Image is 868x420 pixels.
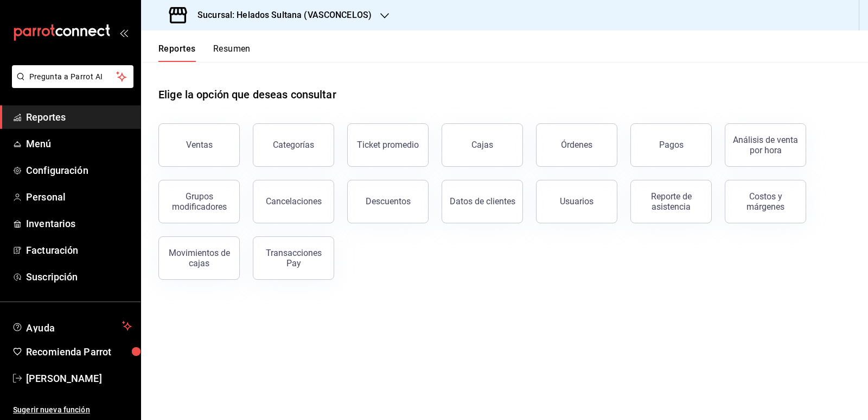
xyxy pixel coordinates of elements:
[366,196,411,206] div: Descuentos
[158,43,196,62] button: Reportes
[266,196,322,206] div: Cancelaciones
[442,123,523,167] button: Cajas
[13,404,132,416] span: Sugerir nueva función
[450,196,515,206] div: Datos de clientes
[26,243,132,258] span: Facturación
[26,344,132,359] span: Recomienda Parrot
[26,163,132,178] span: Configuración
[26,216,132,231] span: Inventarios
[119,28,128,37] button: open_drawer_menu
[26,371,132,386] span: [PERSON_NAME]
[158,123,240,167] button: Ventas
[260,248,327,268] div: Transacciones Pay
[347,180,429,223] button: Descuentos
[357,140,419,150] div: Ticket promedio
[26,319,118,333] span: Ayuda
[26,269,132,284] span: Suscripción
[213,43,251,62] button: Resumen
[561,140,592,150] div: Órdenes
[347,123,429,167] button: Ticket promedio
[732,191,799,212] div: Costos y márgenes
[26,110,132,124] span: Reportes
[158,236,240,280] button: Movimientos de cajas
[189,9,372,22] h3: Sucursal: Helados Sultana (VASCONCELOS)
[165,248,233,268] div: Movimientos de cajas
[725,180,806,223] button: Costos y márgenes
[732,135,799,155] div: Análisis de venta por hora
[165,191,233,212] div: Grupos modificadores
[725,123,806,167] button: Análisis de venta por hora
[253,180,334,223] button: Cancelaciones
[273,140,314,150] div: Categorías
[26,136,132,151] span: Menú
[158,180,240,223] button: Grupos modificadores
[12,65,133,88] button: Pregunta a Parrot AI
[536,123,617,167] button: Órdenes
[253,123,334,167] button: Categorías
[637,191,705,212] div: Reporte de asistencia
[186,140,213,150] div: Ventas
[26,190,132,204] span: Personal
[29,71,117,83] span: Pregunta a Parrot AI
[8,79,133,90] a: Pregunta a Parrot AI
[536,180,617,223] button: Usuarios
[158,86,336,103] h1: Elige la opción que deseas consultar
[659,140,684,150] div: Pagos
[253,236,334,280] button: Transacciones Pay
[158,43,251,62] div: navigation tabs
[630,180,712,223] button: Reporte de asistencia
[442,180,523,223] button: Datos de clientes
[560,196,593,206] div: Usuarios
[630,123,712,167] button: Pagos
[471,140,493,150] div: Cajas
